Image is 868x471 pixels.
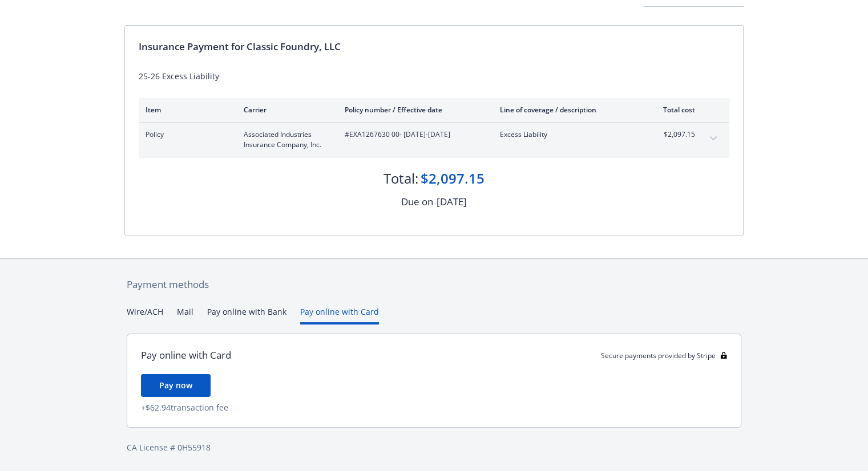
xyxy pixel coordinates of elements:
[244,129,326,150] span: Associated Industries Insurance Company, Inc.
[127,441,741,453] div: CA License # 0H55918
[383,169,418,188] div: Total:
[139,70,729,82] div: 25-26 Excess Liability
[141,401,727,413] div: + $62.94 transaction fee
[139,123,729,157] div: PolicyAssociated Industries Insurance Company, Inc.#EXA1267630 00- [DATE]-[DATE]Excess Liability$...
[704,129,722,148] button: expand content
[421,169,485,188] div: $2,097.15
[146,105,225,115] div: Item
[177,306,193,324] button: Mail
[146,129,225,140] span: Policy
[652,129,695,140] span: $2,097.15
[159,380,192,391] span: Pay now
[141,374,211,397] button: Pay now
[345,129,482,140] span: #EXA1267630 00 - [DATE]-[DATE]
[500,129,634,140] span: Excess Liability
[141,348,231,363] div: Pay online with Card
[244,105,326,115] div: Carrier
[401,194,433,209] div: Due on
[127,277,741,292] div: Payment methods
[127,306,163,324] button: Wire/ACH
[300,306,379,324] button: Pay online with Card
[207,306,286,324] button: Pay online with Bank
[345,105,482,115] div: Policy number / Effective date
[139,39,729,54] div: Insurance Payment for Classic Foundry, LLC
[601,351,727,360] div: Secure payments provided by Stripe
[500,105,634,115] div: Line of coverage / description
[652,105,695,115] div: Total cost
[437,194,467,209] div: [DATE]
